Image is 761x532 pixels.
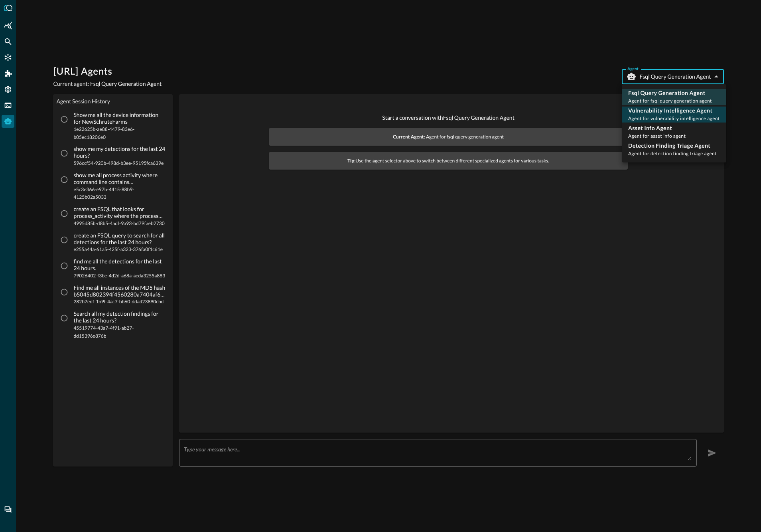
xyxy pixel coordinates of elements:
span: Agent for asset info agent [628,133,686,139]
span: Agent for vulnerability intelligence agent [628,115,720,121]
span: Agent for fsql query generation agent [628,98,712,104]
p: Fsql Query Generation Agent [628,89,712,97]
p: Detection Finding Triage Agent [628,142,717,150]
span: Agent for detection finding triage agent [628,150,717,156]
p: Asset Info Agent [628,124,686,132]
p: Vulnerability Intelligence Agent [628,107,720,115]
